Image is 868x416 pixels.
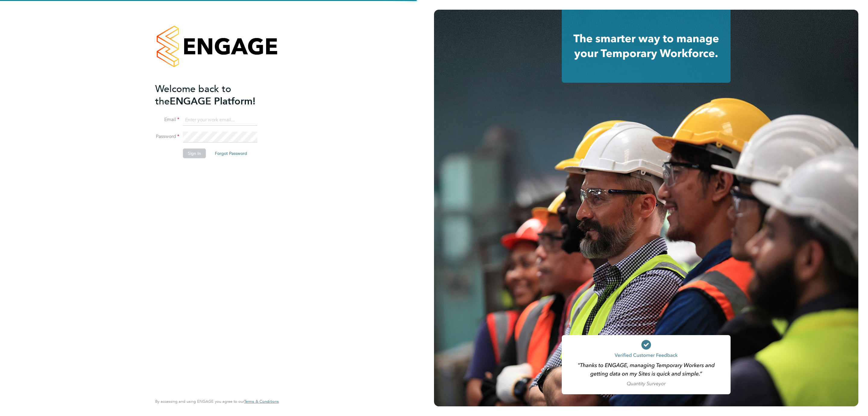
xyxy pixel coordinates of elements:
label: Password [155,133,179,140]
a: Terms & Conditions [244,399,279,404]
input: Enter your work email... [183,115,257,126]
label: Email [155,117,179,123]
button: Forgot Password [210,149,252,158]
span: By accessing and using ENGAGE you agree to our [155,399,279,404]
button: Sign In [183,149,206,158]
h2: ENGAGE Platform! [155,83,273,107]
span: Welcome back to the [155,83,231,107]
